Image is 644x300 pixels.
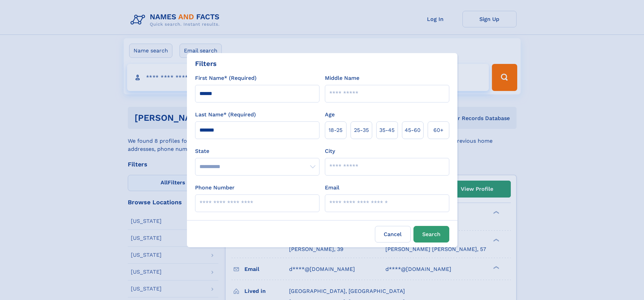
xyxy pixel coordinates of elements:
[325,147,335,155] label: City
[195,74,257,82] label: First Name* (Required)
[195,184,235,192] label: Phone Number
[413,226,449,243] button: Search
[329,126,342,134] span: 18‑25
[325,74,359,82] label: Middle Name
[379,126,395,134] span: 35‑45
[325,111,335,119] label: Age
[405,126,421,134] span: 45‑60
[354,126,369,134] span: 25‑35
[195,147,319,155] label: State
[433,126,444,134] span: 60+
[195,111,256,119] label: Last Name* (Required)
[375,226,411,243] label: Cancel
[195,59,217,69] div: Filters
[325,184,339,192] label: Email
